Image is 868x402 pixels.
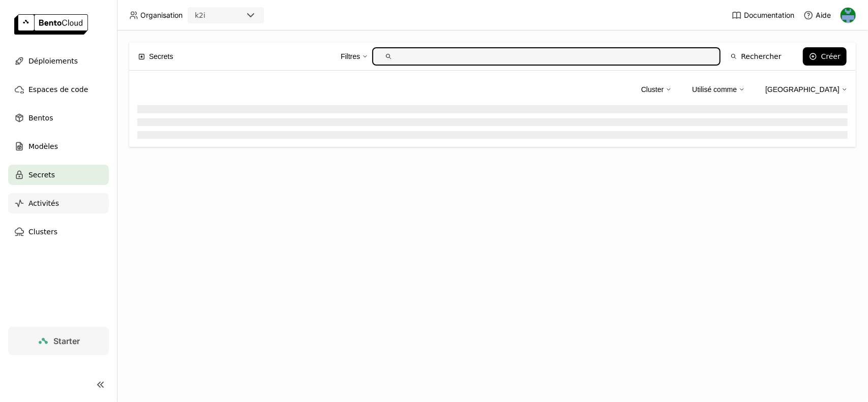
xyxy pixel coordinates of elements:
img: Gaethan Legrand [841,8,856,23]
div: Cluster [641,79,672,100]
div: Créer [821,52,841,60]
span: Clusters [28,226,57,238]
div: Utilisé comme [692,79,745,100]
span: Modèles [28,140,58,152]
input: Selected k2i. [206,11,207,21]
div: Utilisé comme [692,84,737,95]
div: [GEOGRAPHIC_DATA] [765,79,848,100]
span: Déploiements [28,55,78,67]
a: Déploiements [8,51,109,71]
a: Espaces de code [8,79,109,100]
div: Aide [803,10,831,20]
span: Secrets [28,169,55,181]
span: Aide [816,11,831,20]
a: Activités [8,193,109,213]
div: [GEOGRAPHIC_DATA] [765,84,840,95]
span: Secrets [149,51,173,62]
div: k2i [195,10,205,20]
div: Filtres [341,51,360,62]
a: Secrets [8,165,109,185]
a: Bentos [8,108,109,128]
a: Starter [8,327,109,355]
span: Starter [53,336,80,346]
a: Modèles [8,136,109,157]
span: Bentos [28,112,53,124]
button: Rechercher [725,47,787,66]
a: Documentation [732,10,794,20]
button: Créer [803,47,847,66]
span: Espaces de code [28,83,88,96]
span: Organisation [140,11,183,20]
div: Cluster [641,84,664,95]
span: Activités [28,197,59,209]
img: logo [14,14,88,35]
a: Clusters [8,222,109,242]
div: Filtres [341,46,368,67]
span: Documentation [744,11,794,20]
